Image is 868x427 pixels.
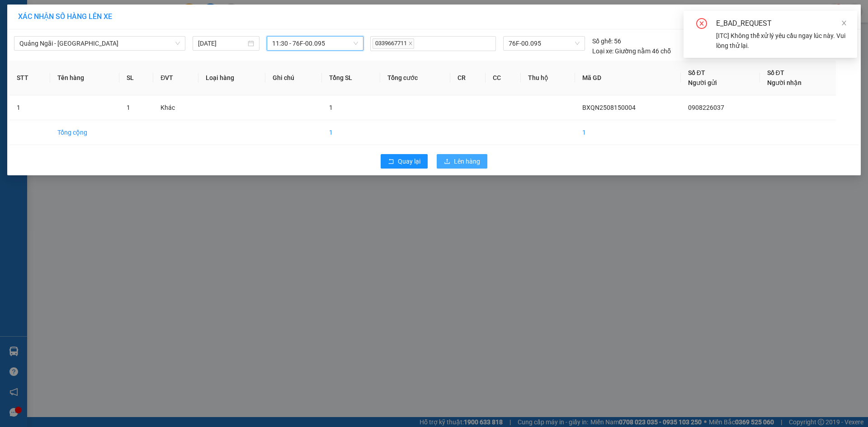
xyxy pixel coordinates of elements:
[688,69,705,76] span: Số ĐT
[767,79,802,86] span: Người nhận
[486,61,521,95] th: CC
[329,104,333,111] span: 1
[592,46,671,56] div: Giường nằm 46 chỗ
[582,104,636,111] span: BXQN2508150004
[592,36,613,46] span: Số ghế:
[408,41,413,46] span: close
[322,61,380,95] th: Tổng SL
[716,31,846,51] div: [ITC] Không thể xử lý yêu cầu ngay lúc này. Vui lòng thử lại.
[380,61,450,95] th: Tổng cước
[50,61,119,95] th: Tên hàng
[716,18,846,29] div: E_BAD_REQUEST
[272,37,358,50] span: 11:30 - 76F-00.095
[198,38,246,48] input: 15/08/2025
[322,120,380,145] td: 1
[388,158,394,165] span: rollback
[688,79,717,86] span: Người gửi
[767,69,784,76] span: Số ĐT
[521,61,575,95] th: Thu hộ
[265,61,322,95] th: Ghi chú
[398,156,420,166] span: Quay lại
[688,104,724,111] span: 0908226037
[373,38,414,49] span: 0339667711
[835,5,861,30] button: Close
[575,120,681,145] td: 1
[454,156,480,166] span: Lên hàng
[509,37,579,50] span: 76F-00.095
[19,37,180,50] span: Quảng Ngãi - Vũng Tàu
[50,120,119,145] td: Tổng cộng
[381,154,428,169] button: rollbackQuay lại
[437,154,487,169] button: uploadLên hàng
[841,20,847,26] span: close
[575,61,681,95] th: Mã GD
[592,46,613,56] span: Loại xe:
[9,95,50,120] td: 1
[119,61,153,95] th: SL
[153,95,198,120] td: Khác
[153,61,198,95] th: ĐVT
[592,36,621,46] div: 56
[18,12,112,21] span: XÁC NHẬN SỐ HÀNG LÊN XE
[450,61,486,95] th: CR
[696,18,707,31] span: close-circle
[198,61,265,95] th: Loại hàng
[127,104,130,111] span: 1
[9,61,50,95] th: STT
[444,158,450,165] span: upload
